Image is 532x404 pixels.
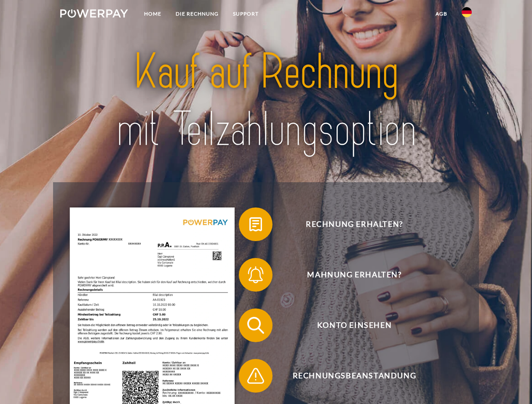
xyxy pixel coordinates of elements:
img: de [462,7,472,17]
img: qb_bill.svg [245,214,266,235]
a: DIE RECHNUNG [168,6,226,21]
span: Mahnung erhalten? [251,258,457,292]
a: agb [428,6,454,21]
img: qb_bell.svg [245,264,266,285]
button: Konto einsehen [239,308,458,342]
span: Rechnung erhalten? [251,207,457,241]
button: Mahnung erhalten? [239,258,458,292]
img: qb_warning.svg [245,365,266,386]
a: Home [137,6,168,21]
button: Rechnung erhalten? [239,207,458,241]
span: Konto einsehen [251,308,457,342]
a: SUPPORT [226,6,266,21]
button: Rechnungsbeanstandung [239,359,458,393]
img: logo-powerpay-white.svg [60,9,128,18]
span: Rechnungsbeanstandung [251,359,457,393]
img: title-powerpay_de.svg [80,40,452,161]
img: qb_search.svg [245,315,266,336]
